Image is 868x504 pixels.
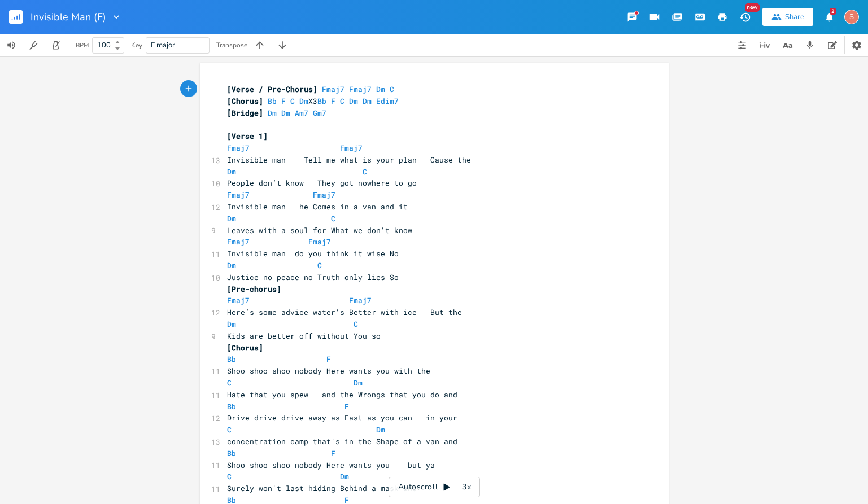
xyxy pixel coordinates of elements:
[734,7,756,27] button: New
[227,272,399,282] span: Justice no peace no Truth only lies So
[281,96,286,106] span: F
[785,12,804,22] div: Share
[844,4,859,30] button: S
[227,331,381,341] span: Kids are better off without You so
[227,284,281,294] span: [Pre-chorus]
[363,96,372,106] span: Dm
[227,96,263,106] span: [Chorus]
[227,108,263,118] span: [Bridge]
[389,477,480,497] div: Autoscroll
[227,307,462,317] span: Here’s some advice water's Better with ice But the
[326,354,331,364] span: F
[268,96,277,106] span: Bb
[818,7,840,27] button: 2
[331,96,335,106] span: F
[227,471,232,481] span: C
[227,389,457,400] span: Hate that you spew and the Wrongs that you do and
[344,401,349,411] span: F
[227,483,417,493] span: Surely won't last hiding Behind a mask and
[227,236,250,247] span: Fmaj7
[227,143,250,153] span: Fmaj7
[762,8,813,26] button: Share
[830,8,836,15] div: 2
[340,96,344,106] span: C
[363,166,367,177] span: C
[295,108,308,118] span: Am7
[290,96,295,106] span: C
[317,96,326,106] span: Bb
[340,471,349,481] span: Dm
[299,96,308,106] span: Dm
[227,248,399,258] span: Invisible man do you think it wise No
[317,260,322,270] span: C
[331,213,335,223] span: C
[844,10,859,24] div: swvet34
[227,319,236,329] span: Dm
[227,178,417,188] span: People don’t know They got nowhere to go
[227,436,457,446] span: concentration camp that's in the Shape of a van and
[227,166,236,177] span: Dm
[376,96,399,106] span: Edim7
[268,108,277,118] span: Dm
[216,42,247,49] div: Transpose
[227,448,236,458] span: Bb
[227,190,250,200] span: Fmaj7
[227,343,263,353] span: [Chorus]
[322,84,344,94] span: Fmaj7
[376,424,385,435] span: Dm
[227,460,435,470] span: Shoo shoo shoo nobody Here wants you but ya
[227,96,399,106] span: X3
[227,354,236,364] span: Bb
[227,295,250,305] span: Fmaj7
[354,378,363,388] span: Dm
[227,378,232,388] span: C
[376,84,385,94] span: Dm
[30,12,106,22] span: Invisible Man (F)
[227,131,268,141] span: [Verse 1]
[313,108,326,118] span: Gm7
[354,319,358,329] span: C
[227,401,236,411] span: Bb
[745,3,760,12] div: New
[390,84,394,94] span: C
[349,295,372,305] span: Fmaj7
[227,213,236,223] span: Dm
[313,190,335,200] span: Fmaj7
[227,201,408,212] span: Invisible man he Comes in a van and it
[349,96,358,106] span: Dm
[349,84,372,94] span: Fmaj7
[456,477,477,497] div: 3x
[331,448,335,458] span: F
[227,366,430,376] span: Shoo shoo shoo nobody Here wants you with the
[227,155,471,165] span: Invisible man Tell me what is your plan Cause the
[151,40,175,50] span: F major
[227,225,412,235] span: Leaves with a soul for What we don't know
[281,108,290,118] span: Dm
[76,42,89,49] div: BPM
[227,84,317,94] span: [Verse / Pre-Chorus]
[227,260,236,270] span: Dm
[308,236,331,247] span: Fmaj7
[227,424,232,435] span: C
[131,42,142,49] div: Key
[340,143,363,153] span: Fmaj7
[227,413,457,423] span: Drive drive drive away as Fast as you can in your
